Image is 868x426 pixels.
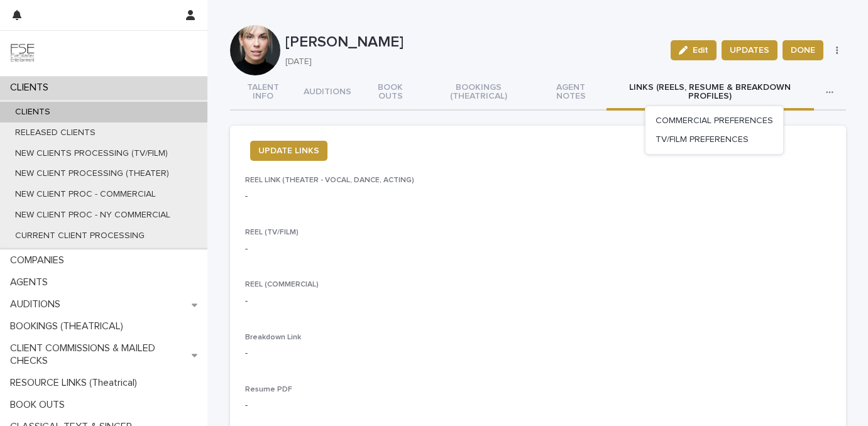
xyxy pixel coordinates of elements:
[5,168,179,179] p: NEW CLIENT PROCESSING (THEATER)
[535,75,607,111] button: AGENT NOTES
[245,243,831,256] p: -
[285,57,656,67] p: [DATE]
[245,399,431,412] p: -
[783,40,823,60] button: DONE
[245,347,831,360] p: -
[245,281,319,288] span: REEL (COMMERCIAL)
[245,334,301,341] span: Breakdown Link
[245,386,292,393] span: Resume PDF
[422,75,536,111] button: BOOKINGS (THEATRICAL)
[285,33,661,52] p: [PERSON_NAME]
[656,135,749,144] span: TV/FILM PREFERENCES
[5,148,178,159] p: NEW CLIENTS PROCESSING (TV/FILM)
[5,320,133,332] p: BOOKINGS (THEATRICAL)
[5,377,147,389] p: RESOURCE LINKS (Theatrical)
[245,177,414,184] span: REEL LINK (THEATER - VOCAL, DANCE, ACTING)
[5,128,106,138] p: RELEASED CLIENTS
[5,254,74,266] p: COMPANIES
[5,231,155,241] p: CURRENT CLIENT PROCESSING
[10,41,35,66] img: 9JgRvJ3ETPGCJDhvPVA5
[5,399,75,411] p: BOOK OUTS
[693,46,708,55] span: Edit
[5,298,70,310] p: AUDITIONS
[250,141,327,161] button: UPDATE LINKS
[245,190,248,203] p: -
[730,44,769,57] span: UPDATES
[5,189,166,200] p: NEW CLIENT PROC - COMMERCIAL
[5,342,192,366] p: CLIENT COMMISSIONS & MAILED CHECKS
[5,82,58,94] p: CLIENTS
[671,40,717,60] button: Edit
[245,295,831,308] p: -
[5,210,180,221] p: NEW CLIENT PROC - NY COMMERCIAL
[791,44,815,57] span: DONE
[230,75,296,111] button: TALENT INFO
[296,75,359,111] button: AUDITIONS
[245,229,299,236] span: REEL (TV/FILM)
[656,116,773,125] span: COMMERCIAL PREFERENCES
[5,107,60,117] p: CLIENTS
[258,145,319,157] span: UPDATE LINKS
[722,40,777,60] button: UPDATES
[5,276,58,288] p: AGENTS
[359,75,422,111] button: BOOK OUTS
[607,75,814,111] button: LINKS (REELS, RESUME & BREAKDOWN PROFILES)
